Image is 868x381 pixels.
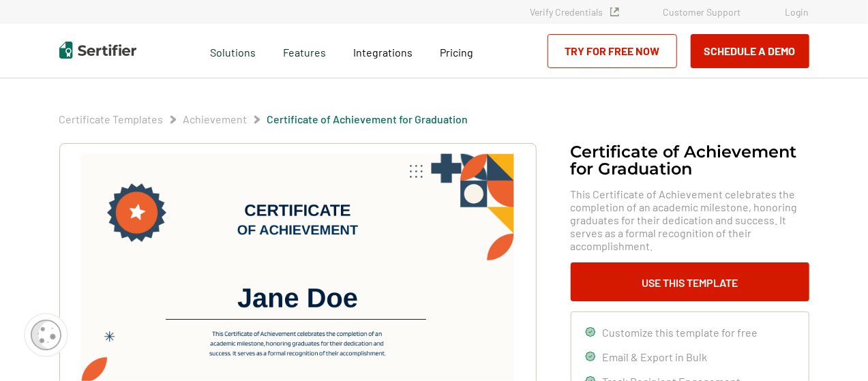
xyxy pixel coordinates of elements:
[571,187,809,252] span: This Certificate of Achievement celebrates the completion of an academic milestone, honoring grad...
[59,42,136,59] img: Sertifier | Digital Credentialing Platform
[610,7,619,16] img: Verified
[530,6,619,18] a: Verify Credentials
[353,46,413,59] span: Integrations
[59,112,164,126] span: Certificate Templates
[59,112,468,126] div: Breadcrumb
[283,42,326,59] span: Features
[571,262,809,301] button: Use This Template
[603,326,758,339] span: Customize this template for free
[267,112,468,125] a: Certificate of Achievement for Graduation
[663,6,741,18] a: Customer Support
[603,350,708,363] span: Email & Export in Bulk
[183,112,248,125] a: Achievement
[440,46,473,59] span: Pricing
[210,42,256,59] span: Solutions
[691,34,809,68] button: Schedule a Demo
[353,42,413,59] a: Integrations
[59,112,164,125] a: Certificate Templates
[785,6,809,18] a: Login
[183,112,248,126] span: Achievement
[31,320,61,350] img: Cookie Popup Icon
[548,34,677,68] a: Try for Free Now
[800,316,868,381] iframe: Chat Widget
[571,143,809,177] h1: Certificate of Achievement for Graduation
[267,112,468,126] span: Certificate of Achievement for Graduation
[440,42,473,59] a: Pricing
